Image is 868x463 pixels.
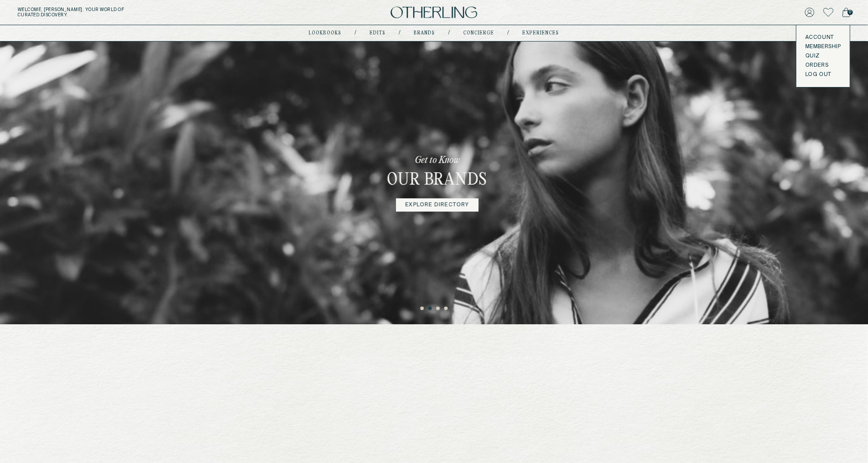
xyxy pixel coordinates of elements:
[370,31,386,35] a: Edits
[464,31,494,35] a: concierge
[805,53,841,60] a: Quiz
[805,34,841,41] a: Account
[848,10,853,15] span: 0
[414,31,435,35] a: Brands
[436,307,441,311] button: 3
[309,31,342,35] a: lookbooks
[396,198,478,212] a: Explore Directory
[805,71,831,78] button: LOG OUT
[508,30,509,37] div: /
[420,307,425,311] button: 1
[805,43,841,50] a: Membership
[415,154,460,167] p: Get to Know
[842,6,850,19] a: 0
[428,307,433,311] button: 2
[449,30,450,37] div: /
[18,7,268,18] h5: Welcome, [PERSON_NAME] . Your world of curated discovery.
[444,307,449,311] button: 4
[387,170,487,191] h3: Our Brands
[399,30,401,37] div: /
[355,30,357,37] div: /
[805,62,841,69] a: Orders
[523,31,559,35] a: experiences
[391,7,477,19] img: logo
